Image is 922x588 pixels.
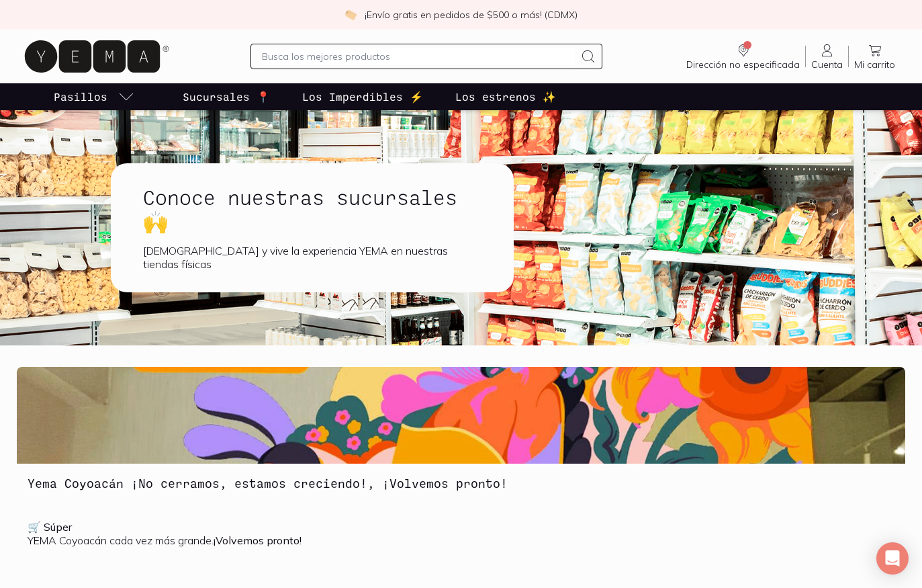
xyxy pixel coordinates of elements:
[28,520,72,534] b: 🛒 Súper
[811,58,843,71] span: Cuenta
[180,83,273,110] a: Sucursales 📍
[854,58,895,71] span: Mi carrito
[143,185,481,233] h1: Conoce nuestras sucursales 🙌
[681,42,805,71] a: Dirección no especificada
[262,48,575,65] input: Busca los mejores productos
[344,9,357,21] img: check
[849,42,901,71] a: Mi carrito
[17,367,905,464] img: Yema Coyoacán ¡No cerramos, estamos creciendo!, ¡Volvemos pronto!
[28,474,894,492] h3: Yema Coyoacán ¡No cerramos, estamos creciendo!, ¡Volvemos pronto!
[51,83,137,110] a: pasillo-todos-link
[806,42,848,71] a: Cuenta
[183,89,270,105] p: Sucursales 📍
[299,83,426,110] a: Los Imperdibles ⚡️
[111,163,557,292] a: Conoce nuestras sucursales 🙌[DEMOGRAPHIC_DATA] y vive la experiencia YEMA en nuestras tiendas fís...
[302,89,423,105] p: Los Imperdibles ⚡️
[455,89,556,105] p: Los estrenos ✨
[28,520,894,547] p: YEMA Coyoacán cada vez más grande.
[143,244,481,271] div: [DEMOGRAPHIC_DATA] y vive la experiencia YEMA en nuestras tiendas físicas
[686,58,800,71] span: Dirección no especificada
[214,534,302,547] b: ¡Volvemos pronto!
[54,89,107,105] p: Pasillos
[365,8,578,22] p: ¡Envío gratis en pedidos de $500 o más! (CDMX)
[453,83,559,110] a: Los estrenos ✨
[876,542,909,575] div: Open Intercom Messenger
